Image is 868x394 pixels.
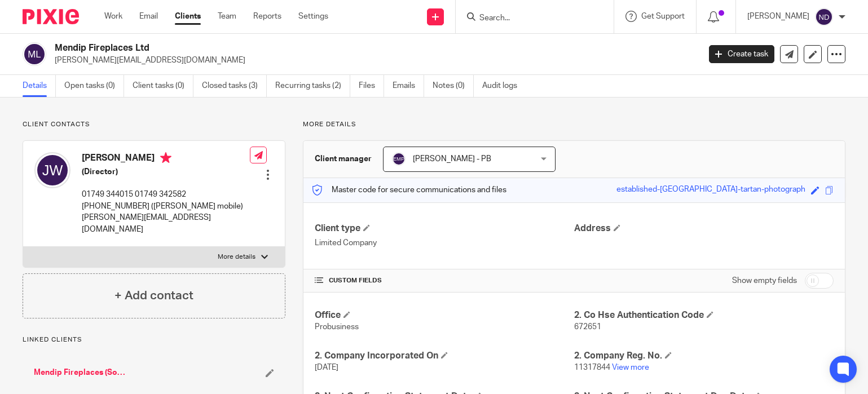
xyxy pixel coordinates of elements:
[160,152,171,163] i: Primary
[218,253,255,262] p: More details
[82,166,250,178] h5: (Director)
[315,364,338,371] span: [DATE]
[315,323,359,331] span: Probusiness
[574,309,834,321] h4: 2. Co Hse Authentication Code
[298,11,328,22] a: Settings
[641,12,685,20] span: Get Support
[23,9,79,24] img: Pixie
[732,275,797,286] label: Show empty fields
[82,189,250,212] p: 01749 344015 01749 342582 [PHONE_NUMBER] ([PERSON_NAME] mobile)
[315,237,574,249] p: Limited Company
[315,276,574,285] h4: CUSTOM FIELDS
[64,75,124,97] a: Open tasks (0)
[253,11,281,22] a: Reports
[359,75,384,97] a: Files
[34,152,71,188] img: svg%3E
[612,364,649,371] a: View more
[413,155,491,163] span: [PERSON_NAME] - PB
[23,75,56,97] a: Details
[139,11,158,22] a: Email
[315,309,574,321] h4: Office
[34,367,130,378] a: Mendip Fireplaces (Somerset) Limited
[393,75,424,97] a: Emails
[747,11,809,22] p: [PERSON_NAME]
[133,75,193,97] a: Client tasks (0)
[312,184,506,196] p: Master code for secure communications and files
[104,11,122,22] a: Work
[175,11,201,22] a: Clients
[275,75,350,97] a: Recurring tasks (2)
[55,42,565,54] h2: Mendip Fireplaces Ltd
[114,287,193,304] h4: + Add contact
[392,152,406,166] img: svg%3E
[218,11,236,22] a: Team
[482,75,526,97] a: Audit logs
[82,212,250,235] p: [PERSON_NAME][EMAIL_ADDRESS][DOMAIN_NAME]
[574,223,834,234] h4: Address
[82,152,250,166] h4: [PERSON_NAME]
[315,350,574,362] h4: 2. Company Incorporated On
[55,55,692,66] p: [PERSON_NAME][EMAIL_ADDRESS][DOMAIN_NAME]
[478,14,580,24] input: Search
[23,120,285,129] p: Client contacts
[315,153,372,165] h3: Client manager
[23,42,46,66] img: svg%3E
[303,120,845,129] p: More details
[315,223,574,234] h4: Client type
[574,323,601,331] span: 672651
[574,350,834,362] h4: 2. Company Reg. No.
[23,335,285,344] p: Linked clients
[815,8,833,26] img: svg%3E
[202,75,267,97] a: Closed tasks (3)
[574,364,610,371] span: 11317844
[616,184,805,197] div: established-[GEOGRAPHIC_DATA]-tartan-photograph
[709,45,774,63] a: Create task
[433,75,474,97] a: Notes (0)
